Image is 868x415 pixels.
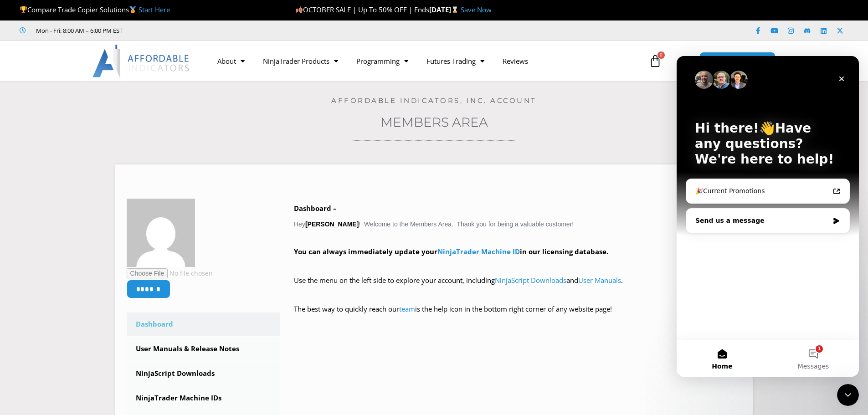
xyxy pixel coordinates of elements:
[295,5,429,14] span: OCTOBER SALE | Up To 50% OFF | Ends
[294,274,742,300] p: Use the menu on the left side to explore your account, including and .
[127,337,281,361] a: User Manuals & Release Notes
[347,51,417,72] a: Programming
[294,247,608,256] strong: You can always immediately update your in our licensing database.
[331,96,537,105] a: Affordable Indicators, Inc. Account
[380,114,488,130] a: Members Area
[208,51,254,72] a: About
[20,5,170,14] span: Compare Trade Copier Solutions
[129,6,136,13] img: 🥇
[135,26,272,35] iframe: Customer reviews powered by Trustpilot
[437,247,520,256] a: NinjaTrader Machine ID
[294,204,337,213] b: Dashboard –
[837,384,859,406] iframe: Intercom live chat
[399,304,415,313] a: team
[139,5,170,14] a: Start Here
[493,51,537,72] a: Reviews
[254,51,347,72] a: NinjaTrader Products
[294,202,742,328] div: Hey ! Welcome to the Members Area. Thank you for being a valuable customer!
[127,313,281,336] a: Dashboard
[20,6,27,13] img: 🏆
[495,276,566,285] a: NinjaScript Downloads
[578,276,621,285] a: User Manuals
[417,51,493,72] a: Futures Trading
[127,362,281,385] a: NinjaScript Downloads
[677,56,859,377] iframe: Intercom live chat
[127,386,281,410] a: NinjaTrader Machine IDs
[657,51,665,59] span: 0
[635,48,675,74] a: 0
[699,52,776,71] a: MEMBERS AREA
[296,6,303,13] img: 🍂
[127,199,195,267] img: 66614fcd0e86cd889e62ba6f64fd67d61b7452cd79a4d3031c30fe631e110dd4
[92,45,190,77] img: LogoAI | Affordable Indicators – NinjaTrader
[305,220,359,228] strong: [PERSON_NAME]
[34,25,123,36] span: Mon - Fri: 8:00 AM – 6:00 PM EST
[461,5,492,14] a: Save Now
[208,51,638,72] nav: Menu
[429,5,461,14] strong: [DATE]
[452,6,458,13] img: ⌛
[294,303,742,328] p: The best way to quickly reach our is the help icon in the bottom right corner of any website page!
